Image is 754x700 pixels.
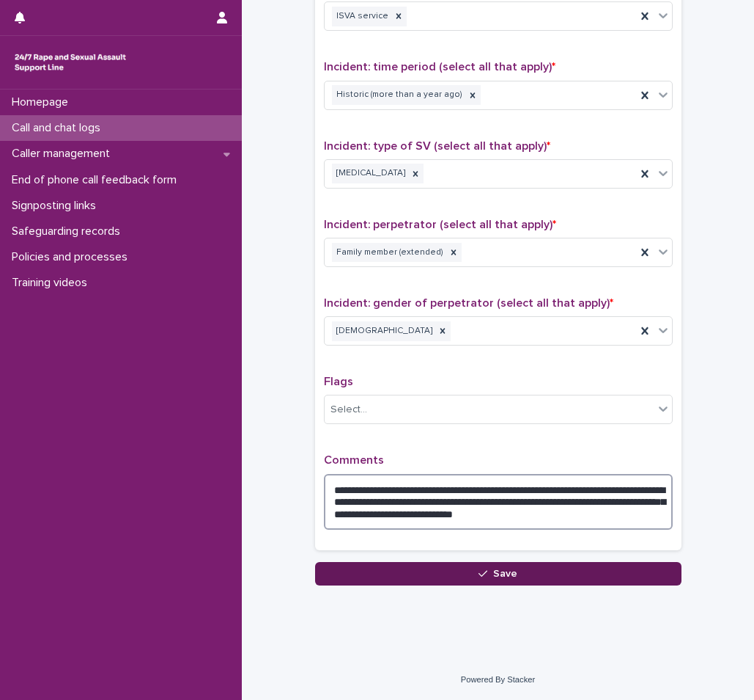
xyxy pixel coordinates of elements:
[315,562,681,586] button: Save
[6,250,139,264] p: Policies and processes
[6,199,108,213] p: Signposting links
[332,243,446,263] div: Family member (extended)
[6,173,188,187] p: End of phone call feedback form
[332,85,465,105] div: Historic (more than a year ago)
[324,61,555,73] span: Incident: time period (select all that apply)
[324,219,556,230] span: Incident: perpetrator (select all that apply)
[332,164,407,183] div: [MEDICAL_DATA]
[6,95,80,109] p: Homepage
[12,48,129,77] img: rhQMoQhaT3yELyF149Cw
[6,276,99,290] p: Training videos
[324,376,353,387] span: Flags
[332,321,435,341] div: [DEMOGRAPHIC_DATA]
[324,454,384,466] span: Comments
[461,675,535,684] a: Powered By Stacker
[6,225,132,238] p: Safeguarding records
[330,402,367,418] div: Select...
[493,569,517,579] span: Save
[6,147,122,161] p: Caller management
[332,7,391,26] div: ISVA service
[6,121,112,135] p: Call and chat logs
[324,297,613,309] span: Incident: gender of perpetrator (select all that apply)
[324,140,550,152] span: Incident: type of SV (select all that apply)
